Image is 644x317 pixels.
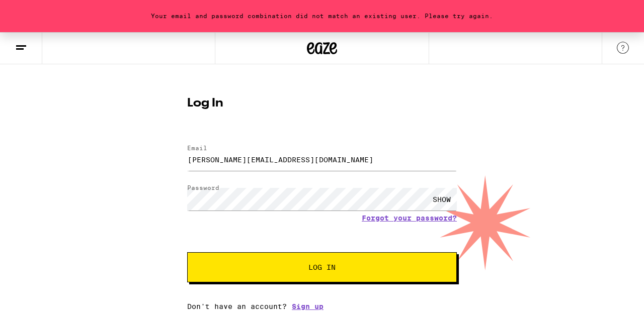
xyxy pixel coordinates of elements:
[362,214,457,222] a: Forgot your password?
[427,188,457,210] div: SHOW
[187,184,219,191] label: Password
[187,252,457,282] button: Log In
[187,97,457,110] h1: Log In
[187,145,207,151] label: Email
[308,264,336,271] span: Log In
[292,302,324,310] a: Sign up
[187,148,457,171] input: Email
[187,302,457,310] div: Don't have an account?
[6,7,72,15] span: Hi. Need any help?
